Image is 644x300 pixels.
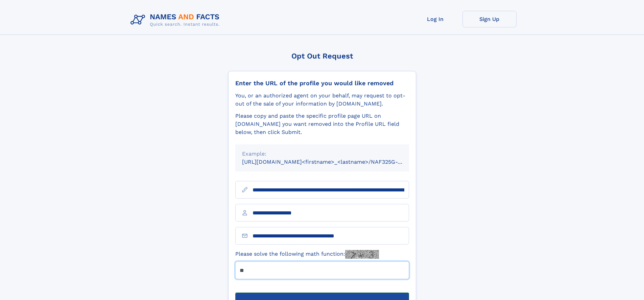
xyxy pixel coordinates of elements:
[128,11,225,29] img: Logo Names and Facts
[462,11,517,27] a: Sign Up
[242,159,422,165] small: [URL][DOMAIN_NAME]<firstname>_<lastname>/NAF325G-xxxxxxxx
[235,92,409,108] div: You, or an authorized agent on your behalf, may request to opt-out of the sale of your informatio...
[235,112,409,136] div: Please copy and paste the specific profile page URL on [DOMAIN_NAME] you want removed into the Pr...
[408,11,462,27] a: Log In
[228,52,416,60] div: Opt Out Request
[235,79,409,87] div: Enter the URL of the profile you would like removed
[242,150,402,158] div: Example:
[235,250,379,259] label: Please solve the following math function:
